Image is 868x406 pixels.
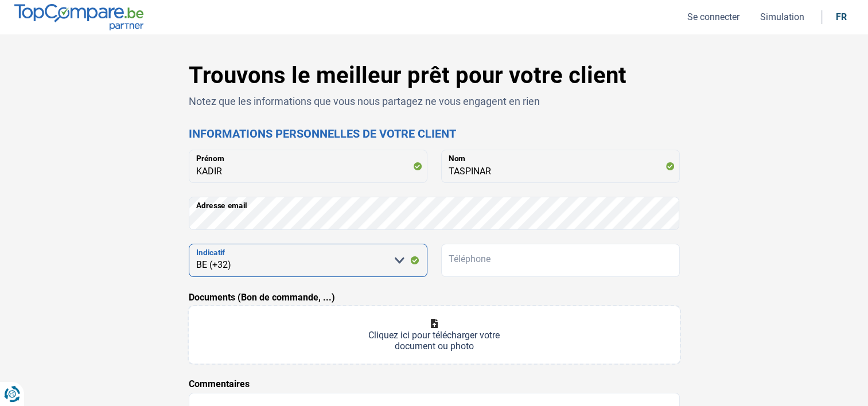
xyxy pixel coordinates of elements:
[189,291,335,304] label: Documents (Bon de commande, ...)
[441,244,680,277] input: 401020304
[189,127,680,140] h2: Informations personnelles de votre client
[189,94,680,108] p: Notez que les informations que vous nous partagez ne vous engagent en rien
[189,377,250,391] label: Commentaires
[189,244,427,277] select: Indicatif
[836,11,847,22] div: fr
[757,11,808,23] button: Simulation
[684,11,743,23] button: Se connecter
[189,62,680,89] h1: Trouvons le meilleur prêt pour votre client
[14,4,143,30] img: TopCompare.be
